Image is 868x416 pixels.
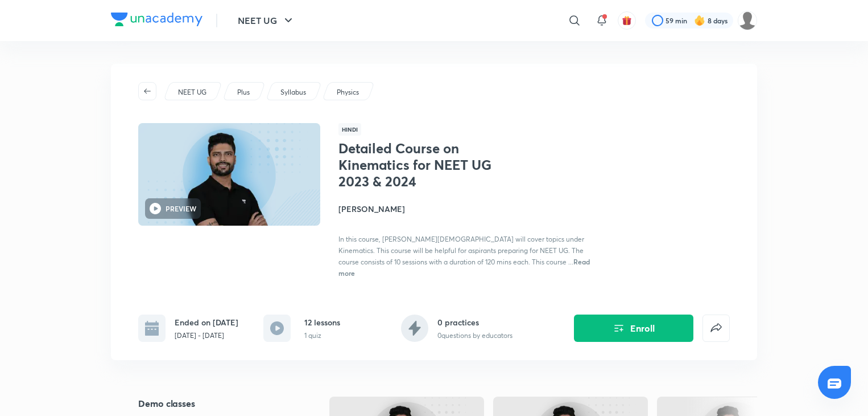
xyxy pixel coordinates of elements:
[280,87,306,97] p: Syllabus
[111,13,202,26] img: Company Logo
[137,122,322,227] img: Thumbnail
[178,87,206,97] p: NEET UG
[437,331,512,341] p: 0 questions by educators
[337,87,359,97] p: Physics
[338,203,593,215] h4: [PERSON_NAME]
[304,316,340,328] h6: 12 lessons
[618,11,636,30] button: avatar
[437,316,512,328] h6: 0 practices
[175,316,238,328] h6: Ended on [DATE]
[574,315,693,342] button: Enroll
[694,15,705,26] img: streak
[235,87,252,97] a: Plus
[622,15,632,26] img: avatar
[111,13,202,29] a: Company Logo
[237,87,250,97] p: Plus
[338,235,584,266] span: In this course, [PERSON_NAME][DEMOGRAPHIC_DATA] will cover topics under Kinematics. This course w...
[335,87,361,97] a: Physics
[304,331,340,341] p: 1 quiz
[175,331,238,341] p: [DATE] - [DATE]
[166,203,196,214] h6: PREVIEW
[231,9,302,32] button: NEET UG
[702,315,730,342] button: false
[138,397,293,410] h5: Demo classes
[176,87,209,97] a: NEET UG
[738,11,757,30] img: Apekkshaa
[279,87,308,97] a: Syllabus
[338,140,524,189] h1: Detailed Course on Kinematics for NEET UG 2023 & 2024
[338,123,361,136] span: Hindi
